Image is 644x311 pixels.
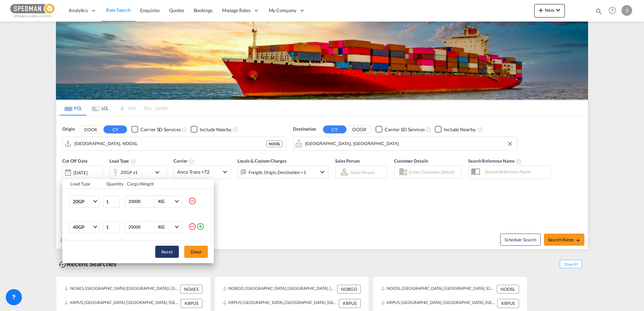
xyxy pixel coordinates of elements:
[196,222,204,231] md-icon: icon-plus-circle-outline
[184,246,208,258] button: Done
[128,221,155,233] input: Enter Weight
[103,196,120,208] input: Qty
[69,221,99,233] md-select: Choose: 40GP
[128,196,155,207] input: Enter Weight
[188,197,196,205] md-icon: icon-minus-circle-outline
[103,221,120,233] input: Qty
[188,222,196,231] md-icon: icon-minus-circle-outline
[69,196,99,208] md-select: Choose: 20GP
[127,181,184,187] div: Cargo Weight
[158,199,164,204] div: KG
[73,224,92,231] span: 40GP
[158,224,164,230] div: KG
[155,246,179,258] button: Reset
[62,179,102,189] th: Load Type
[73,198,92,205] span: 20GP
[102,179,123,189] th: Quantity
